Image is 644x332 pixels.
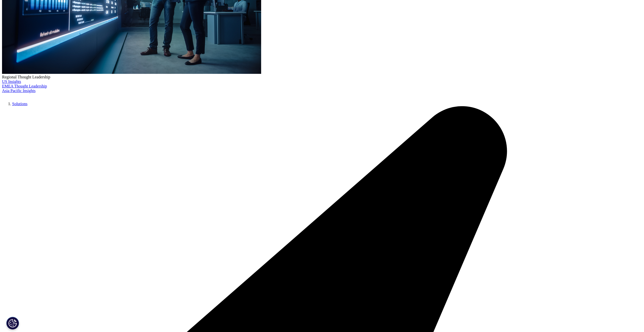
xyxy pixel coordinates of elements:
[12,102,27,106] a: Solutions
[2,84,47,88] a: EMEA Thought Leadership
[2,88,35,93] a: Asia Pacific Insights
[2,79,21,84] a: US Insights
[2,75,642,79] div: Regional Thought Leadership
[6,317,19,329] button: Cookies Settings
